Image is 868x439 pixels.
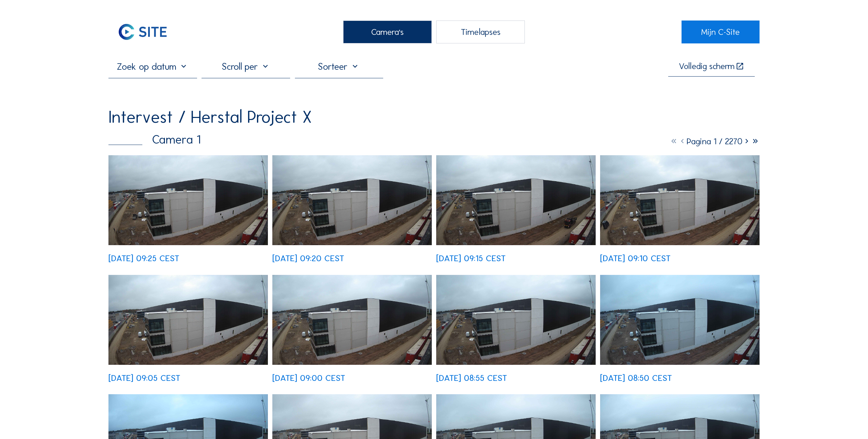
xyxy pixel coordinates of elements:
img: image_53813807 [272,155,432,245]
img: image_53813708 [436,155,596,245]
div: [DATE] 09:05 CEST [108,374,180,382]
img: image_53813958 [108,155,268,245]
div: [DATE] 09:20 CEST [272,254,344,263]
img: image_53813268 [272,275,432,365]
a: C-SITE Logo [108,21,186,43]
div: Intervest / Herstal Project X [108,108,312,125]
div: [DATE] 09:25 CEST [108,254,179,263]
div: [DATE] 09:15 CEST [436,254,506,263]
img: image_53812968 [600,275,760,365]
img: C-SITE Logo [108,21,177,43]
span: Pagina 1 / 2270 [687,136,742,147]
input: Zoek op datum 󰅀 [108,61,197,72]
div: [DATE] 09:00 CEST [272,374,345,382]
img: image_53813121 [436,275,596,365]
div: Timelapses [436,21,525,43]
div: Camera 1 [108,134,200,146]
div: Camera's [343,21,432,43]
div: Volledig scherm [679,62,735,71]
div: [DATE] 08:50 CEST [600,374,672,382]
div: [DATE] 09:10 CEST [600,254,671,263]
img: image_53813566 [600,155,760,245]
img: image_53813422 [108,275,268,365]
div: [DATE] 08:55 CEST [436,374,507,382]
a: Mijn C-Site [682,21,760,43]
